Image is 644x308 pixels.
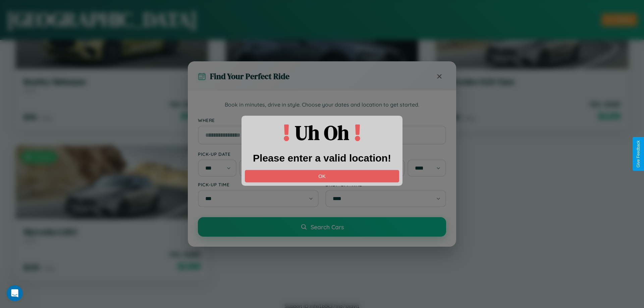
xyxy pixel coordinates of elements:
[198,101,446,109] p: Book in minutes, drive in style. Choose your dates and location to get started.
[198,151,319,157] label: Pick-up Date
[198,117,446,123] label: Where
[198,182,319,187] label: Pick-up Time
[325,151,446,157] label: Drop-off Date
[311,223,344,231] span: Search Cars
[210,71,289,82] h3: Find Your Perfect Ride
[325,182,446,187] label: Drop-off Time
